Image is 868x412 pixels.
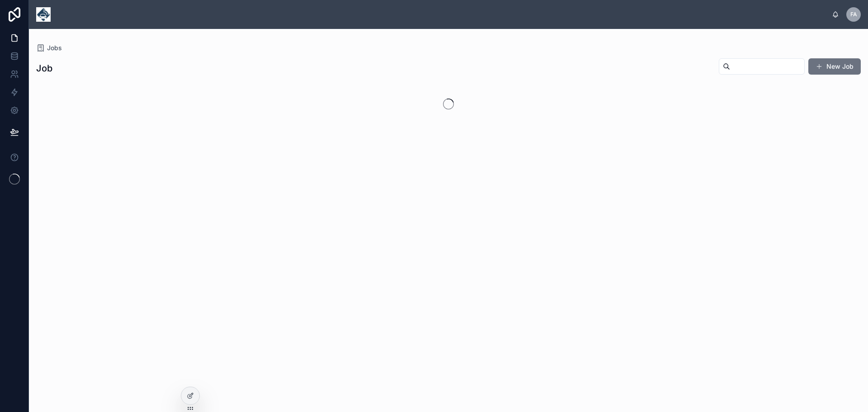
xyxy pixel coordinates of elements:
[36,7,51,22] img: App logo
[58,13,832,16] div: scrollable content
[36,62,52,75] h1: Job
[47,43,62,52] span: Jobs
[36,43,62,52] a: Jobs
[850,11,857,18] span: FA
[808,58,861,75] button: New Job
